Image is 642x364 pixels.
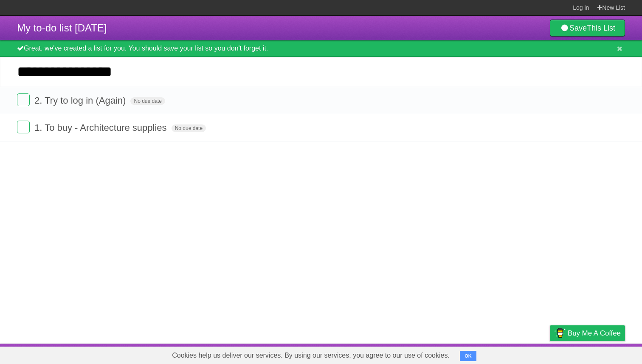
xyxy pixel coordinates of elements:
[550,325,625,341] a: Buy me a coffee
[550,20,625,37] a: SaveThis List
[34,95,128,106] span: 2. Try to log in (Again)
[163,347,458,364] span: Cookies help us deliver our services. By using our services, you agree to our use of cookies.
[510,346,529,362] a: Terms
[17,22,107,34] span: My to-do list [DATE]
[437,346,455,362] a: About
[539,346,561,362] a: Privacy
[568,326,621,341] span: Buy me a coffee
[17,121,30,133] label: Done
[587,24,615,32] b: This List
[460,351,476,361] button: OK
[130,97,165,105] span: No due date
[34,122,169,133] span: 1. To buy - Architecture supplies
[572,346,625,362] a: Suggest a feature
[465,346,499,362] a: Developers
[17,93,30,106] label: Done
[554,326,566,340] img: Buy me a coffee
[172,124,206,132] span: No due date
